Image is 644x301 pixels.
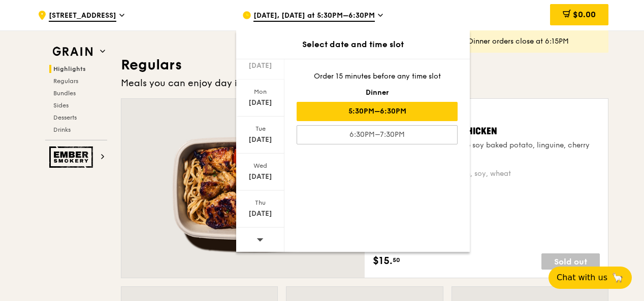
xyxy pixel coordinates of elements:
[53,102,69,109] span: Sides
[373,124,600,138] div: Honey Duo Mustard Chicken
[238,172,283,182] div: [DATE]
[373,140,600,161] div: house-blend mustard, maple soy baked potato, linguine, cherry tomato
[393,256,400,264] span: 50
[53,78,78,85] span: Regulars
[53,126,71,133] span: Drinks
[238,199,283,207] div: Thu
[468,36,600,47] div: Dinner orders close at 6:15PM
[297,125,458,144] div: 6:30PM–7:30PM
[238,61,283,71] div: [DATE]
[53,114,77,121] span: Desserts
[573,10,596,19] span: $0.00
[238,125,283,133] div: Tue
[557,272,607,284] span: Chat with us
[253,11,375,22] span: [DATE], [DATE] at 5:30PM–6:30PM
[373,169,600,179] div: high protein, contains allium, soy, wheat
[238,162,283,170] div: Wed
[121,76,608,90] div: Meals you can enjoy day in day out.
[238,209,283,219] div: [DATE]
[238,88,283,96] div: Mon
[49,43,96,61] img: Grain web logo
[236,39,470,51] div: Select date and time slot
[238,135,283,145] div: [DATE]
[541,253,600,270] div: Sold out
[297,102,458,121] div: 5:30PM–6:30PM
[549,267,632,289] button: Chat with us🦙
[121,56,608,74] h3: Regulars
[611,272,624,284] span: 🦙
[297,88,458,98] div: Dinner
[238,98,283,108] div: [DATE]
[49,11,116,22] span: [STREET_ADDRESS]
[53,90,76,97] span: Bundles
[49,146,96,168] img: Ember Smokery web logo
[53,65,86,72] span: Highlights
[297,71,458,82] div: Order 15 minutes before any time slot
[373,253,393,269] span: $15.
